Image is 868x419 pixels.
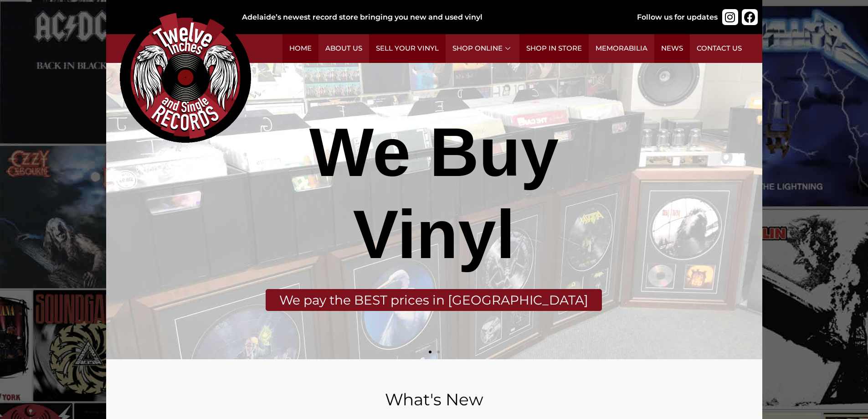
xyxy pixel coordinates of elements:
[690,34,749,63] a: Contact Us
[654,34,690,63] a: News
[429,351,431,353] span: Go to slide 1
[446,34,519,63] a: Shop Online
[282,34,318,63] a: Home
[106,63,762,359] div: 1 / 2
[318,34,369,63] a: About Us
[232,111,635,275] div: We Buy Vinyl
[437,351,440,353] span: Go to slide 2
[369,34,446,63] a: Sell Your Vinyl
[106,63,762,359] a: We Buy VinylWe pay the BEST prices in [GEOGRAPHIC_DATA]
[242,12,607,23] div: Adelaide’s newest record store bringing you new and used vinyl
[106,63,762,359] div: Slides
[519,34,589,63] a: Shop in Store
[589,34,654,63] a: Memorabilia
[129,391,740,408] h2: What's New
[266,289,602,311] div: We pay the BEST prices in [GEOGRAPHIC_DATA]
[637,12,718,23] div: Follow us for updates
